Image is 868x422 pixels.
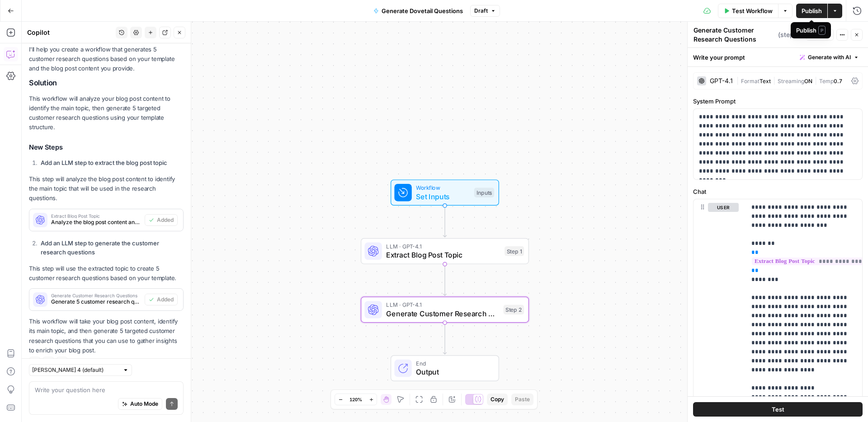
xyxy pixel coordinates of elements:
[27,28,113,37] div: Copilot
[771,76,778,85] span: |
[416,366,490,377] span: Output
[416,191,470,202] span: Set Inputs
[778,78,804,84] span: Streaming
[491,395,504,403] span: Copy
[504,305,524,315] div: Step 2
[416,359,490,368] span: End
[511,394,533,405] button: Paste
[51,298,141,306] span: Generate 5 customer research questions using the extracted topic and the provided template structure
[808,53,851,61] span: Generate with AI
[515,395,530,403] span: Paste
[796,26,826,35] div: Publish
[29,264,184,283] p: This step will use the extracted topic to create 5 customer research questions based on your temp...
[796,52,863,63] button: Generate with AI
[386,308,499,319] span: Generate Customer Research Questions
[51,218,141,226] span: Analyze the blog post content and extract the main topic/subject matter
[708,203,739,212] button: user
[349,396,362,403] span: 120%
[29,317,184,355] p: This workflow will take your blog post content, identify its main topic, and then generate 5 targ...
[443,206,446,237] g: Edge from start to step_1
[693,26,776,44] textarea: Generate Customer Research Questions
[29,79,184,87] h2: Solution
[157,216,174,224] span: Added
[693,402,863,417] button: Test
[732,6,773,15] span: Test Workflow
[443,264,446,296] g: Edge from step_1 to step_2
[818,26,826,35] span: P
[29,94,184,132] p: This workflow will analyze your blog post content to identify the main topic, then generate 5 tar...
[804,78,812,84] span: ON
[118,398,162,410] button: Auto Mode
[51,293,141,298] span: Generate Customer Research Questions
[796,4,827,18] button: Publish
[693,97,863,106] label: System Prompt
[778,30,803,39] span: ( step_2 )
[487,394,508,405] button: Copy
[157,295,174,304] span: Added
[505,246,524,256] div: Step 1
[386,242,500,250] span: LLM · GPT-4.1
[361,179,529,206] div: WorkflowSet InputsInputs
[718,4,778,18] button: Test Workflow
[819,78,834,84] span: Temp
[416,183,470,192] span: Workflow
[382,6,463,15] span: Generate Dovetail Questions
[29,45,184,73] p: I'll help you create a workflow that generates 5 customer research questions based on your templa...
[759,78,771,84] span: Text
[145,214,178,226] button: Added
[41,239,159,256] strong: Add an LLM step to generate the customer research questions
[474,188,494,197] div: Inputs
[386,249,500,260] span: Extract Blog Post Topic
[834,78,842,84] span: 0.7
[688,48,868,66] div: Write your prompt
[51,214,141,218] span: Extract Blog Post Topic
[802,6,822,15] span: Publish
[772,405,784,414] span: Test
[29,174,184,203] p: This step will analyze the blog post content to identify the main topic that will be used in the ...
[145,294,178,305] button: Added
[361,297,529,323] div: LLM · GPT-4.1Generate Customer Research QuestionsStep 2
[361,355,529,381] div: EndOutput
[29,141,184,153] h3: New Steps
[32,366,119,375] input: Claude Sonnet 4 (default)
[741,78,759,84] span: Format
[41,159,167,166] strong: Add an LLM step to extract the blog post topic
[368,4,468,18] button: Generate Dovetail Questions
[361,238,529,264] div: LLM · GPT-4.1Extract Blog Post TopicStep 1
[736,76,741,85] span: |
[130,400,158,408] span: Auto Mode
[474,7,488,15] span: Draft
[693,187,863,196] label: Chat
[443,323,446,354] g: Edge from step_2 to end
[710,78,733,84] div: GPT-4.1
[470,5,500,17] button: Draft
[812,76,819,85] span: |
[386,300,499,309] span: LLM · GPT-4.1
